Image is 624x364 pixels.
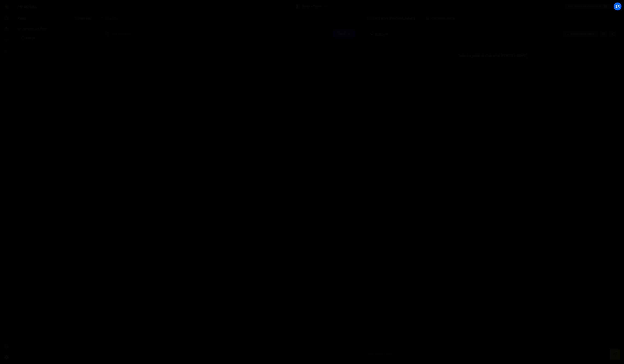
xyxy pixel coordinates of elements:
[562,30,598,38] button: Start new chat
[1,1,12,12] a: 🤙
[18,16,26,21] h2: Files
[12,24,97,33] div: Javascript files
[113,32,131,36] div: Not yet saved
[370,32,388,36] h2: Slater AI
[18,4,37,9] div: My scripts
[564,2,612,11] a: Connect to Webflow
[363,13,420,24] div: Chat with [PERSON_NAME]
[421,13,460,24] div: Documentation
[293,2,331,11] button: Code + Tools
[100,16,120,21] div: New File
[613,2,622,11] a: Br
[26,36,35,40] div: toc.js
[74,17,91,20] button: New File
[333,29,355,38] button: Save
[18,33,97,42] div: 12889/31624.js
